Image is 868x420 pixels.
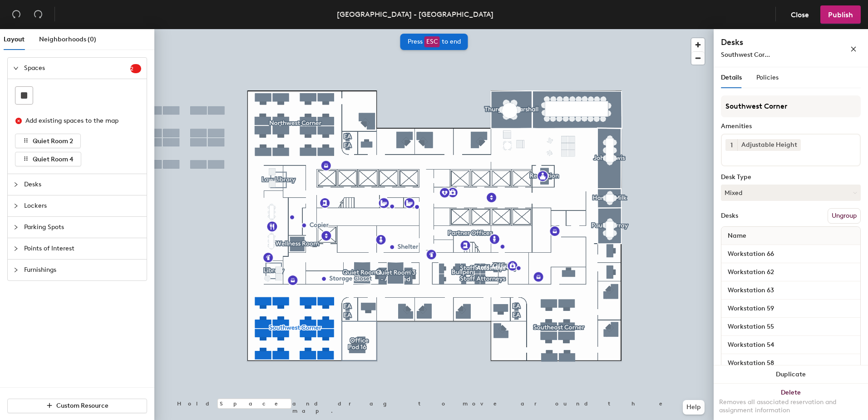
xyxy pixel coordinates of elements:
[721,51,770,59] span: Southwest Cor...
[721,185,861,201] button: Mixed
[15,152,81,166] button: Quiet Room 4
[828,10,853,19] span: Publish
[721,36,821,48] h4: Desks
[29,5,47,24] button: Redo (⌘ + ⇧ + Z)
[828,208,861,224] button: Ungroup
[15,134,81,148] button: Quiet Room 2
[13,267,19,273] span: collapsed
[683,400,705,415] button: Help
[721,123,861,130] div: Amenities
[24,58,130,79] span: Spaces
[719,398,863,415] div: Removes all associated reservation and assignment information
[7,5,25,24] button: Undo (⌘ + Z)
[714,365,868,384] button: Duplicate
[721,74,742,81] span: Details
[39,35,96,43] span: Neighborhoods (0)
[13,225,19,230] span: collapsed
[13,65,19,71] span: expanded
[7,399,147,413] button: Custom Resource
[12,10,21,19] span: undo
[33,155,74,163] span: Quiet Room 4
[400,34,468,50] div: Press to end
[424,36,440,47] span: ESC
[13,246,19,251] span: collapsed
[725,139,737,151] button: 1
[15,118,22,124] span: close-circle
[737,139,801,151] div: Adjustable Height
[723,248,858,260] input: Unnamed desk
[721,174,861,181] div: Desk Type
[56,402,108,410] span: Custom Resource
[723,284,858,297] input: Unnamed desk
[24,174,141,195] span: Desks
[24,195,141,216] span: Lockers
[13,203,19,209] span: collapsed
[723,302,858,315] input: Unnamed desk
[13,182,19,187] span: collapsed
[24,260,141,280] span: Furnishings
[791,10,809,19] span: Close
[337,9,493,20] div: [GEOGRAPHIC_DATA] - [GEOGRAPHIC_DATA]
[721,212,738,220] div: Desks
[24,238,141,259] span: Points of Interest
[730,140,733,150] span: 1
[33,137,73,145] span: Quiet Room 2
[756,74,779,81] span: Policies
[850,46,857,52] span: close
[820,5,861,24] button: Publish
[24,217,141,238] span: Parking Spots
[25,116,133,126] div: Add existing spaces to the map
[723,339,858,351] input: Unnamed desk
[723,266,858,279] input: Unnamed desk
[130,64,141,73] sup: 2
[723,357,858,370] input: Unnamed desk
[4,35,25,43] span: Layout
[723,320,858,333] input: Unnamed desk
[783,5,817,24] button: Close
[723,228,751,244] span: Name
[130,65,141,72] span: 2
